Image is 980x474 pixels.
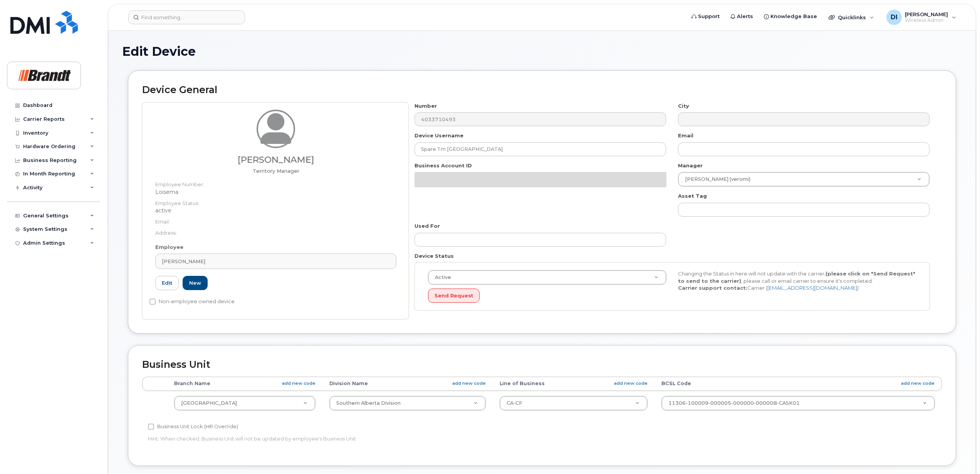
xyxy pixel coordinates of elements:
[155,214,396,225] dt: Email:
[142,85,942,95] h2: Device General
[322,377,493,391] th: Division Name
[493,377,654,391] th: Line of Business
[614,380,648,387] a: add new code
[162,258,205,265] span: [PERSON_NAME]
[507,400,522,406] span: CA-CF
[430,274,451,281] span: Active
[148,422,238,431] label: Business Unit Lock (HR Override)
[155,225,396,237] dt: Address:
[253,168,299,174] span: Job title
[149,297,235,306] label: Non-employee owned device
[336,400,401,406] span: Southern Alberta Division
[680,176,750,183] span: [PERSON_NAME] (veromi)
[901,380,935,387] a: add new code
[155,188,396,196] dd: Loisema
[148,424,154,430] input: Business Unit Lock (HR Override)
[155,177,396,188] dt: Employee Number:
[678,172,929,186] a: [PERSON_NAME] (veromi)
[678,162,703,169] label: Manager
[452,380,486,387] a: add new code
[155,196,396,207] dt: Employee Status:
[183,276,208,290] a: New
[155,276,179,290] a: Edit
[500,396,647,410] a: CA-CF
[414,252,454,260] label: Device Status
[148,435,669,442] p: Hint: When checked, Business Unit will not be updated by employee's Business Unit
[678,270,915,284] strong: (please click on "Send Request" to send to the carrier)
[155,254,396,269] a: [PERSON_NAME]
[414,162,472,169] label: Business Account ID
[167,377,323,391] th: Branch Name
[678,285,747,291] strong: Carrier support contact:
[428,270,666,284] a: Active
[662,396,935,410] a: 11306-100009-000005-000000-00000B-CASK01
[414,102,437,110] label: Number
[414,222,440,230] label: Used For
[149,299,156,305] input: Non-employee owned device
[181,400,237,406] span: Calgary
[767,285,857,291] a: [EMAIL_ADDRESS][DOMAIN_NAME]
[678,192,707,200] label: Asset Tag
[672,270,922,292] div: Changing the Status in here will not update with the carrier, , please call or email carrier to e...
[155,207,396,214] dd: active
[155,155,396,165] h3: [PERSON_NAME]
[282,380,315,387] a: add new code
[414,132,463,139] label: Device Username
[654,377,942,391] th: BCSL Code
[142,359,942,370] h2: Business Unit
[678,132,693,139] label: Email
[428,289,480,303] button: Send Request
[330,396,485,410] a: Southern Alberta Division
[155,244,183,251] label: Employee
[122,45,962,58] h1: Edit Device
[668,400,800,406] span: 11306-100009-000005-000000-00000B-CASK01
[175,396,315,410] a: [GEOGRAPHIC_DATA]
[678,102,689,110] label: City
